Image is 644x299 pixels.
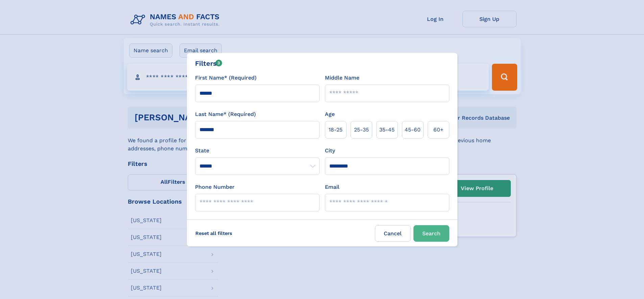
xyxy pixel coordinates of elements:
label: Email [325,183,339,191]
span: 60+ [433,126,444,134]
span: 45‑60 [405,126,421,134]
span: 25‑35 [354,126,369,134]
label: State [195,147,319,155]
label: Middle Name [325,74,359,82]
div: Filters [195,58,222,68]
label: Last Name* (Required) [195,110,256,118]
label: Reset all filters [191,225,237,241]
button: Search [413,225,449,242]
label: First Name* (Required) [195,74,257,82]
label: Age [325,110,335,118]
label: Cancel [375,225,411,242]
label: Phone Number [195,183,235,191]
span: 18‑25 [329,126,342,134]
label: City [325,147,335,155]
span: 35‑45 [379,126,395,134]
